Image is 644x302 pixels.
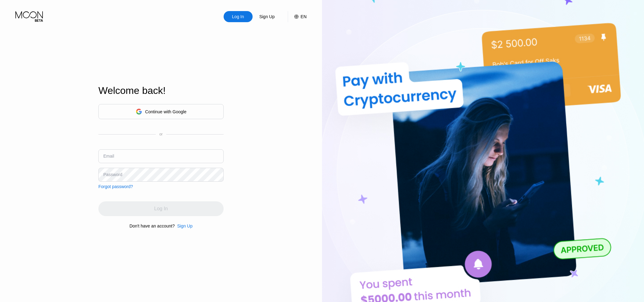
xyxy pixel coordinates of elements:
div: Continue with Google [98,104,224,119]
div: Don't have an account? [130,223,175,228]
div: Forgot password? [98,184,133,189]
div: Sign Up [175,223,192,228]
div: Welcome back! [98,85,224,96]
div: EN [301,14,307,19]
div: Sign Up [253,11,282,22]
div: Password [103,172,122,177]
div: Email [103,154,114,159]
div: Log In [231,14,245,20]
div: Sign Up [177,223,192,228]
div: Log In [224,11,253,22]
div: or [159,132,163,136]
div: Continue with Google [145,109,187,114]
div: EN [288,11,307,22]
div: Sign Up [259,14,275,20]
